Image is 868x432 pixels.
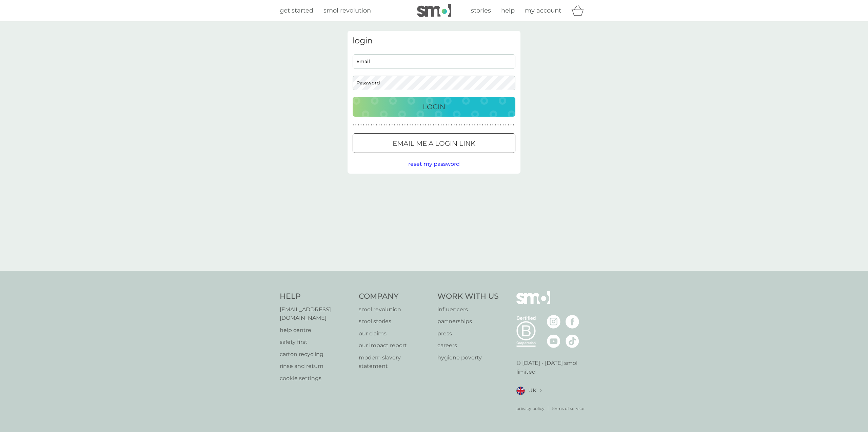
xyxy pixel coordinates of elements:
[280,350,352,359] a: carton recycling
[371,123,372,127] p: ●
[353,36,515,46] h3: login
[467,123,468,127] p: ●
[446,123,447,127] p: ●
[438,123,439,127] p: ●
[359,305,431,314] a: smol revolution
[516,387,525,395] img: UK flag
[437,291,499,302] h4: Work With Us
[435,123,437,127] p: ●
[437,329,499,338] a: press
[428,123,429,127] p: ●
[389,123,390,127] p: ●
[280,291,352,302] h4: Help
[360,123,362,127] p: ●
[280,305,352,322] a: [EMAIL_ADDRESS][DOMAIN_NAME]
[359,329,431,338] p: our claims
[378,123,380,127] p: ●
[355,123,357,127] p: ●
[471,7,491,14] span: stories
[516,291,550,314] img: smol
[408,160,460,169] button: reset my password
[547,315,560,329] img: visit the smol Instagram page
[393,138,475,149] p: Email me a login link
[323,7,371,14] span: smol revolution
[412,123,413,127] p: ●
[391,123,393,127] p: ●
[516,405,545,412] a: privacy policy
[420,123,421,127] p: ●
[359,291,431,302] h4: Company
[280,6,313,16] a: get started
[433,123,434,127] p: ●
[459,123,460,127] p: ●
[359,317,431,326] a: smol stories
[280,338,352,347] a: safety first
[513,123,514,127] p: ●
[500,123,501,127] p: ●
[402,123,403,127] p: ●
[280,362,352,371] a: rinse and return
[410,123,411,127] p: ●
[477,123,478,127] p: ●
[516,359,589,376] p: © [DATE] - [DATE] smol limited
[547,334,560,348] img: visit the smol Youtube page
[456,123,457,127] p: ●
[280,7,313,14] span: get started
[471,6,491,16] a: stories
[358,123,359,127] p: ●
[479,123,481,127] p: ●
[566,315,579,329] img: visit the smol Facebook page
[566,334,579,348] img: visit the smol Tiktok page
[359,341,431,350] a: our impact report
[407,123,408,127] p: ●
[437,353,499,362] a: hygiene poverty
[505,123,507,127] p: ●
[482,123,483,127] p: ●
[408,161,460,167] span: reset my password
[552,405,584,412] a: terms of service
[461,123,462,127] p: ●
[376,123,377,127] p: ●
[464,123,465,127] p: ●
[359,353,431,371] a: modern slavery statement
[472,123,473,127] p: ●
[368,123,370,127] p: ●
[381,123,382,127] p: ●
[490,123,491,127] p: ●
[440,123,442,127] p: ●
[501,7,515,14] span: help
[437,305,499,314] a: influencers
[525,7,561,14] span: my account
[280,326,352,335] p: help centre
[437,341,499,350] a: careers
[437,317,499,326] p: partnerships
[451,123,452,127] p: ●
[394,123,395,127] p: ●
[280,374,352,383] p: cookie settings
[423,101,445,112] p: Login
[417,4,451,17] img: smol
[540,389,542,393] img: select a new location
[525,6,561,16] a: my account
[510,123,512,127] p: ●
[495,123,496,127] p: ●
[474,123,475,127] p: ●
[422,123,424,127] p: ●
[415,123,416,127] p: ●
[323,6,371,16] a: smol revolution
[353,123,354,127] p: ●
[384,123,385,127] p: ●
